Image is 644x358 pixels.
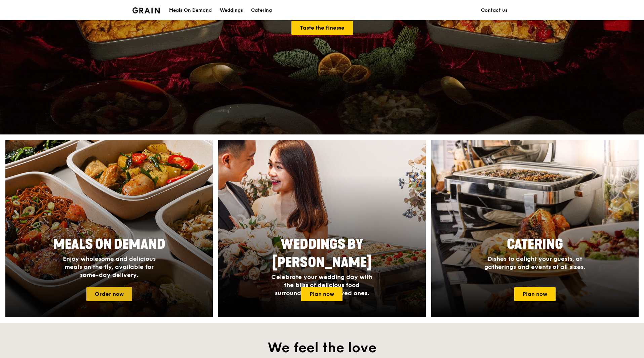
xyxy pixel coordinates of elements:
[216,0,247,21] a: Weddings
[431,140,639,317] img: catering-card.e1cfaf3e.jpg
[291,21,353,35] a: Taste the finesse
[53,236,165,252] span: Meals On Demand
[514,287,556,301] a: Plan now
[5,140,213,317] a: Meals On DemandEnjoy wholesome and delicious meals on the fly, available for same-day delivery.Or...
[218,140,426,317] img: weddings-card.4f3003b8.jpg
[169,0,212,21] div: Meals On Demand
[271,273,372,297] span: Celebrate your wedding day with the bliss of delicious food surrounded by your loved ones.
[63,255,156,279] span: Enjoy wholesome and delicious meals on the fly, available for same-day delivery.
[301,287,343,301] a: Plan now
[477,0,512,21] a: Contact us
[132,7,160,13] img: Grain
[272,236,372,271] span: Weddings by [PERSON_NAME]
[251,0,272,21] div: Catering
[507,236,563,252] span: Catering
[431,140,639,317] a: CateringDishes to delight your guests, at gatherings and events of all sizes.Plan now
[247,0,276,21] a: Catering
[218,140,426,317] a: Weddings by [PERSON_NAME]Celebrate your wedding day with the bliss of delicious food surrounded b...
[220,0,243,21] div: Weddings
[86,287,132,301] a: Order now
[484,255,585,271] span: Dishes to delight your guests, at gatherings and events of all sizes.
